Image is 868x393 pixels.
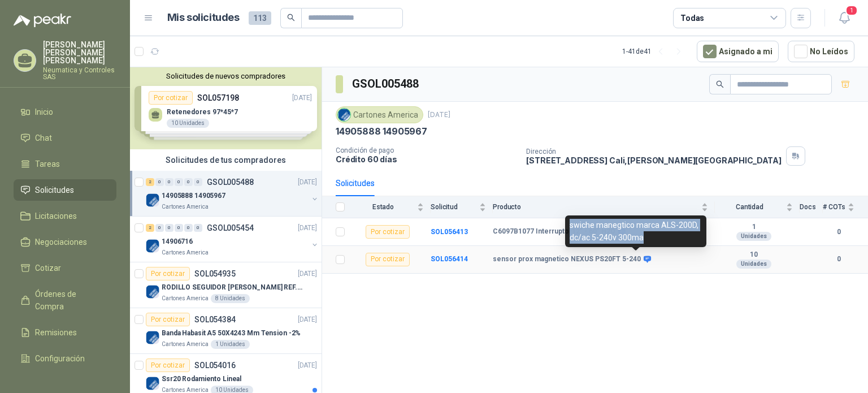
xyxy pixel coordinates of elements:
[162,248,209,257] p: Cartones America
[146,224,154,232] div: 2
[194,224,202,232] div: 0
[351,203,415,211] span: Estado
[366,225,410,239] div: Por cotizar
[35,210,77,222] span: Licitaciones
[249,11,271,25] span: 113
[43,67,116,80] p: Neumatica y Controles SAS
[298,177,317,188] p: [DATE]
[146,221,319,257] a: 2 0 0 0 0 0 GSOL005454[DATE] Company Logo14906716Cartones America
[298,223,317,234] p: [DATE]
[162,294,209,303] p: Cartones America
[716,80,724,88] span: search
[493,196,715,218] th: Producto
[428,110,450,120] p: [DATE]
[336,146,517,154] p: Condición de pago
[14,348,116,369] a: Configuración
[35,288,106,313] span: Órdenes de Compra
[162,236,193,247] p: 14906716
[834,8,854,28] button: 1
[298,360,317,371] p: [DATE]
[35,326,77,339] span: Remisiones
[431,255,468,263] a: SOL056414
[287,14,295,21] span: search
[146,193,159,207] img: Company Logo
[800,196,823,218] th: Docs
[165,224,173,232] div: 0
[715,223,793,232] b: 1
[14,101,116,123] a: Inicio
[43,41,116,64] p: [PERSON_NAME] [PERSON_NAME] [PERSON_NAME]
[845,5,858,16] span: 1
[194,361,236,369] p: SOL054016
[14,127,116,149] a: Chat
[35,352,85,365] span: Configuración
[493,227,615,236] b: C6097B1077 Interruptor12" - 60" H2O
[823,196,868,218] th: # COTs
[194,316,236,323] p: SOL054384
[155,178,164,186] div: 0
[788,41,854,62] button: No Leídos
[14,257,116,279] a: Cotizar
[14,231,116,253] a: Negociaciones
[14,179,116,201] a: Solicitudes
[526,156,782,165] p: [STREET_ADDRESS] Cali , [PERSON_NAME][GEOGRAPHIC_DATA]
[736,232,771,241] div: Unidades
[146,359,190,372] div: Por cotizar
[146,175,319,211] a: 2 0 0 0 0 0 GSOL005488[DATE] Company Logo14905888 14905967Cartones America
[167,10,240,26] h1: Mis solicitudes
[211,340,250,349] div: 1 Unidades
[175,178,183,186] div: 0
[715,203,784,211] span: Cantidad
[336,177,375,189] div: Solicitudes
[823,203,845,211] span: # COTs
[823,227,854,237] b: 0
[680,12,704,24] div: Todas
[35,184,74,196] span: Solicitudes
[184,178,193,186] div: 0
[35,236,87,248] span: Negociaciones
[162,374,241,385] p: Ssr20 Rodamiento Lineal
[336,154,517,164] p: Crédito 60 días
[184,224,193,232] div: 0
[162,282,302,293] p: RODILLO SEGUIDOR [PERSON_NAME] REF. NATV-17-PPA [PERSON_NAME]
[130,262,322,308] a: Por cotizarSOL054935[DATE] Company LogoRODILLO SEGUIDOR [PERSON_NAME] REF. NATV-17-PPA [PERSON_NA...
[14,205,116,227] a: Licitaciones
[431,196,493,218] th: Solicitud
[336,126,427,137] p: 14905888 14905967
[207,224,254,232] p: GSOL005454
[14,14,71,27] img: Logo peakr
[146,178,154,186] div: 2
[35,262,61,274] span: Cotizar
[155,224,164,232] div: 0
[162,328,301,339] p: Banda Habasit A5 50X4243 Mm Tension -2%
[146,313,190,326] div: Por cotizar
[35,158,60,170] span: Tareas
[736,260,771,269] div: Unidades
[431,203,477,211] span: Solicitud
[565,215,706,247] div: swiche manegtico marca ALS-200D, dc/ac 5-240v 300ma
[526,148,782,156] p: Dirección
[14,322,116,343] a: Remisiones
[130,149,322,171] div: Solicitudes de tus compradores
[130,308,322,354] a: Por cotizarSOL054384[DATE] Company LogoBanda Habasit A5 50X4243 Mm Tension -2%Cartones America1 U...
[146,239,159,253] img: Company Logo
[165,178,173,186] div: 0
[211,294,250,303] div: 8 Unidades
[134,72,317,80] button: Solicitudes de nuevos compradores
[298,269,317,279] p: [DATE]
[351,196,431,218] th: Estado
[162,340,209,349] p: Cartones America
[715,251,793,260] b: 10
[194,270,236,278] p: SOL054935
[14,153,116,175] a: Tareas
[146,377,159,390] img: Company Logo
[146,267,190,280] div: Por cotizar
[823,254,854,265] b: 0
[130,67,322,149] div: Solicitudes de nuevos compradoresPor cotizarSOL057198[DATE] Retenedores 97*45*710 UnidadesPor cot...
[431,228,468,236] a: SOL056413
[194,178,202,186] div: 0
[622,42,688,61] div: 1 - 41 de 41
[146,285,159,299] img: Company Logo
